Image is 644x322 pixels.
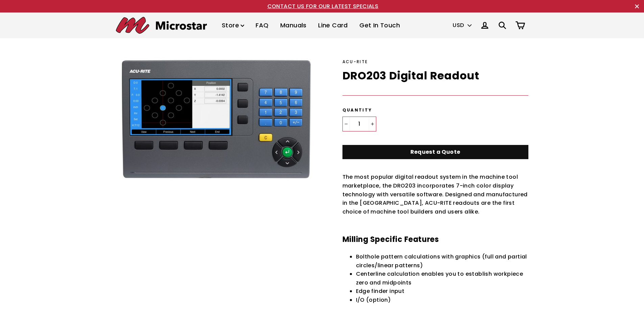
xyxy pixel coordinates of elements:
[343,117,350,131] button: Reduce item quantity by one
[369,117,376,131] button: Increase item quantity by one
[342,234,528,245] h3: Milling Specific Features
[342,68,528,83] h1: DRO203 Digital Readout
[116,17,207,34] img: Microstar Electronics
[275,16,312,35] a: Manuals
[313,16,353,35] a: Line Card
[356,296,528,304] li: I/O (option)
[342,107,528,113] label: Quantity
[356,270,528,287] li: Centerline calculation enables you to establish workpiece zero and midpoints
[356,287,528,296] li: Edge finder input
[343,117,376,131] input: quantity
[267,2,379,10] a: CONTACT US FOR OUR LATEST SPECIALS
[354,16,405,35] a: Get In Touch
[342,145,528,159] a: Request a Quote
[217,16,249,35] a: Store
[217,16,405,35] ul: Primary
[342,173,528,216] p: The most popular digital readout system in the machine tool marketplace, the DRO203 incorporates ...
[356,252,528,270] li: Bolthole pattern calculations with graphics (full and partial circles/linear patterns)
[342,58,528,65] div: ACU-RITE
[251,16,273,35] a: FAQ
